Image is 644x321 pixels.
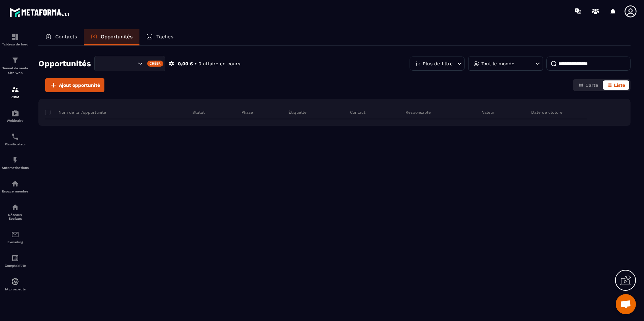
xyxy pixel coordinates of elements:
[11,33,19,41] img: formation
[2,166,29,170] p: Automatisations
[11,278,19,286] img: automations
[2,240,29,244] p: E-mailing
[45,110,106,115] p: Nom de la l'opportunité
[11,109,19,117] img: automations
[482,110,494,115] p: Valeur
[195,61,197,67] p: •
[11,85,19,94] img: formation
[101,34,133,40] p: Opportunités
[139,29,180,45] a: Tâches
[2,104,29,128] a: automationsautomationsWebinaire
[147,61,164,67] div: Créer
[2,142,29,146] p: Planificateur
[11,230,19,239] img: email
[350,110,365,115] p: Contact
[84,29,139,45] a: Opportunités
[406,110,431,115] p: Responsable
[616,294,636,314] div: Ouvrir le chat
[423,61,453,66] p: Plus de filtre
[156,34,173,40] p: Tâches
[45,78,104,92] button: Ajout opportunité
[2,51,29,80] a: formationformationTunnel de vente Site web
[11,56,19,64] img: formation
[192,110,205,115] p: Statut
[614,82,625,88] span: Liste
[2,66,29,75] p: Tunnel de vente Site web
[2,198,29,225] a: social-networksocial-networkRéseaux Sociaux
[11,254,19,262] img: accountant
[2,287,29,291] p: IA prospects
[585,82,598,88] span: Carte
[38,57,91,70] h2: Opportunités
[2,128,29,151] a: schedulerschedulerPlanificateur
[288,110,307,115] p: Étiquette
[481,61,514,66] p: Tout le monde
[11,133,19,141] img: scheduler
[531,110,562,115] p: Date de clôture
[2,249,29,273] a: accountantaccountantComptabilité
[2,119,29,122] p: Webinaire
[59,82,100,88] span: Ajout opportunité
[603,80,629,90] button: Liste
[94,56,165,71] div: Search for option
[2,95,29,99] p: CRM
[2,189,29,193] p: Espace membre
[2,80,29,104] a: formationformationCRM
[2,225,29,249] a: emailemailE-mailing
[11,180,19,188] img: automations
[2,213,29,220] p: Réseaux Sociaux
[2,42,29,46] p: Tableau de bord
[55,34,77,40] p: Contacts
[2,28,29,51] a: formationformationTableau de bord
[100,60,136,67] input: Search for option
[11,203,19,211] img: social-network
[11,156,19,164] img: automations
[2,175,29,198] a: automationsautomationsEspace membre
[198,61,240,67] p: 0 affaire en cours
[2,264,29,267] p: Comptabilité
[9,6,70,18] img: logo
[574,80,602,90] button: Carte
[178,61,193,67] p: 0,00 €
[241,110,253,115] p: Phase
[38,29,84,45] a: Contacts
[2,151,29,175] a: automationsautomationsAutomatisations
